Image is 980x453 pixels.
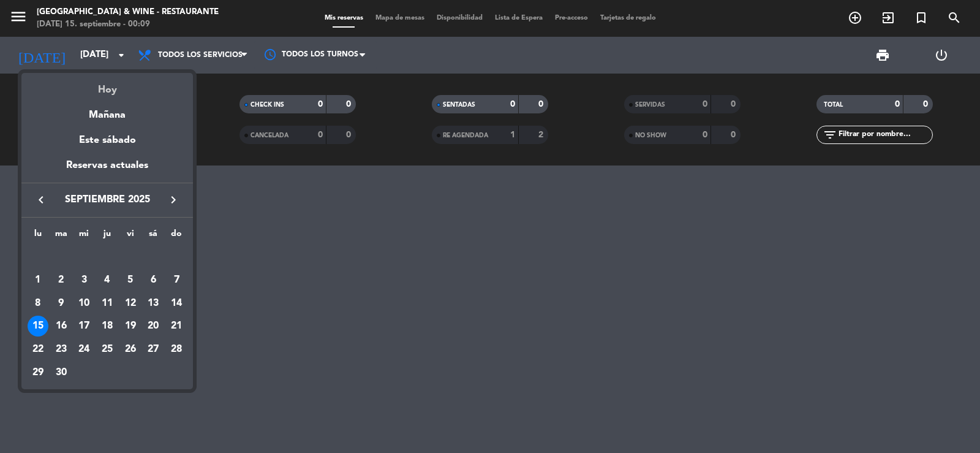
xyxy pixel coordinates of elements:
[120,293,141,314] div: 12
[143,270,164,291] div: 6
[72,314,96,338] td: 17 de septiembre de 2025
[119,314,142,338] td: 19 de septiembre de 2025
[34,192,48,207] i: keyboard_arrow_left
[28,316,48,337] div: 15
[52,192,162,208] span: septiembre 2025
[51,339,72,360] div: 23
[166,293,187,314] div: 14
[28,339,48,360] div: 22
[21,98,193,123] div: Mañana
[166,339,187,360] div: 28
[162,192,184,208] button: keyboard_arrow_right
[51,293,72,314] div: 9
[119,338,142,361] td: 26 de septiembre de 2025
[72,338,96,361] td: 24 de septiembre de 2025
[28,270,48,291] div: 1
[166,316,187,337] div: 21
[120,339,141,360] div: 26
[165,314,188,338] td: 21 de septiembre de 2025
[165,338,188,361] td: 28 de septiembre de 2025
[73,339,94,360] div: 24
[166,270,187,291] div: 7
[28,293,48,314] div: 8
[21,73,193,98] div: Hoy
[96,292,119,315] td: 11 de septiembre de 2025
[21,123,193,158] div: Este sábado
[142,268,165,292] td: 6 de septiembre de 2025
[28,362,48,383] div: 29
[142,338,165,361] td: 27 de septiembre de 2025
[26,227,50,246] th: lunes
[143,316,164,337] div: 20
[143,293,164,314] div: 13
[51,316,72,337] div: 16
[97,270,118,291] div: 4
[50,292,73,315] td: 9 de septiembre de 2025
[26,361,50,384] td: 29 de septiembre de 2025
[26,292,50,315] td: 8 de septiembre de 2025
[96,268,119,292] td: 4 de septiembre de 2025
[30,192,52,208] button: keyboard_arrow_left
[120,316,141,337] div: 19
[26,245,188,268] td: SEP.
[21,158,193,183] div: Reservas actuales
[97,316,118,337] div: 18
[72,268,96,292] td: 3 de septiembre de 2025
[73,316,94,337] div: 17
[166,192,181,207] i: keyboard_arrow_right
[119,268,142,292] td: 5 de septiembre de 2025
[50,268,73,292] td: 2 de septiembre de 2025
[142,314,165,338] td: 20 de septiembre de 2025
[73,293,94,314] div: 10
[97,293,118,314] div: 11
[51,362,72,383] div: 30
[143,339,164,360] div: 27
[51,270,72,291] div: 2
[120,270,141,291] div: 5
[26,268,50,292] td: 1 de septiembre de 2025
[119,292,142,315] td: 12 de septiembre de 2025
[72,292,96,315] td: 10 de septiembre de 2025
[165,268,188,292] td: 7 de septiembre de 2025
[142,292,165,315] td: 13 de septiembre de 2025
[50,314,73,338] td: 16 de septiembre de 2025
[97,339,118,360] div: 25
[50,338,73,361] td: 23 de septiembre de 2025
[165,227,188,246] th: domingo
[96,338,119,361] td: 25 de septiembre de 2025
[96,227,119,246] th: jueves
[50,361,73,384] td: 30 de septiembre de 2025
[26,314,50,338] td: 15 de septiembre de 2025
[50,227,73,246] th: martes
[96,314,119,338] td: 18 de septiembre de 2025
[26,338,50,361] td: 22 de septiembre de 2025
[119,227,142,246] th: viernes
[73,270,94,291] div: 3
[165,292,188,315] td: 14 de septiembre de 2025
[72,227,96,246] th: miércoles
[142,227,165,246] th: sábado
